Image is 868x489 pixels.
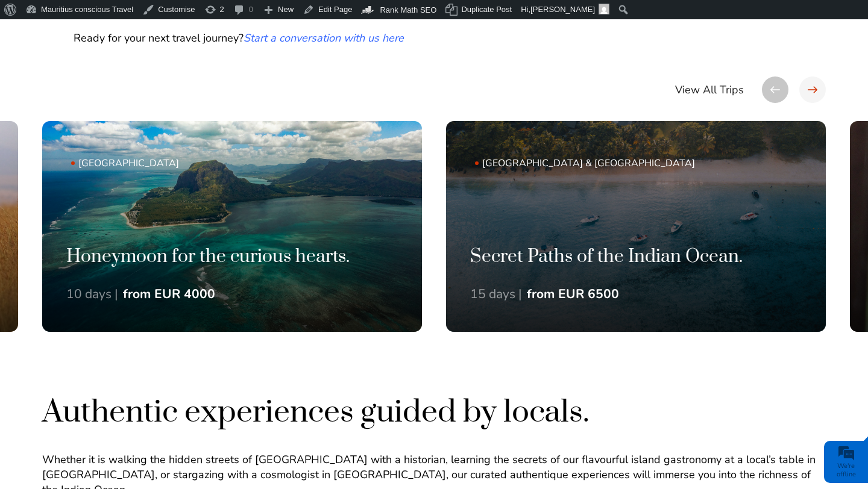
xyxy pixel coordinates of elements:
div: We're offline [827,462,865,479]
span: Rank Math SEO [380,5,436,14]
textarea: Type your message and click 'Submit' [16,182,220,361]
div: 10 days | [66,285,118,303]
div: 15 days | [470,285,522,303]
h3: Secret Paths of the Indian Ocean. [470,246,802,269]
p: Ready for your next travel journey? [74,31,591,46]
div: from EUR 6500 [527,285,619,303]
a: View All Trips [675,76,744,103]
h3: Honeymoon for the curious hearts. [66,246,398,269]
div: Leave a message [81,63,221,79]
div: Minimize live chat window [198,6,227,35]
input: Enter your last name [16,111,220,138]
div: Navigation go back [13,62,31,80]
span: [GEOGRAPHIC_DATA] & [GEOGRAPHIC_DATA] [475,157,749,170]
em: Submit [177,371,219,387]
a: Start a conversation with us here [244,31,404,45]
span: [PERSON_NAME] [530,5,595,14]
div: from EUR 4000 [123,285,215,303]
span: [GEOGRAPHIC_DATA] [71,157,345,170]
input: Enter your email address [16,147,220,173]
h2: Authentic experiences guided by locals. [42,392,826,432]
